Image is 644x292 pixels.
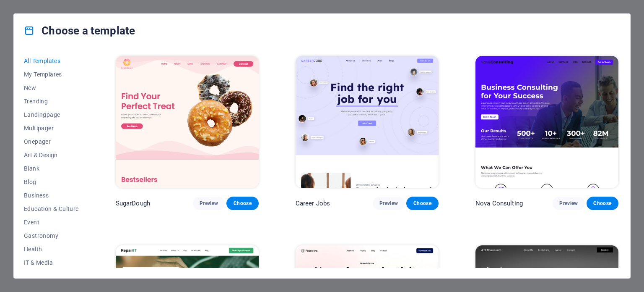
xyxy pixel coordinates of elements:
[24,68,79,81] button: My Templates
[373,197,405,210] button: Preview
[24,202,79,216] button: Education & Culture
[475,199,523,208] p: Nova Consulting
[226,197,258,210] button: Choose
[24,98,79,105] span: Trending
[24,58,79,64] span: All Templates
[24,71,79,78] span: My Templates
[24,95,79,108] button: Trending
[24,148,79,162] button: Art & Design
[24,192,79,199] span: Business
[24,152,79,158] span: Art & Design
[24,246,79,253] span: Health
[24,84,79,91] span: New
[559,200,578,207] span: Preview
[24,108,79,121] button: Landingpage
[24,256,79,269] button: IT & Media
[24,121,79,135] button: Multipager
[24,216,79,229] button: Event
[24,54,79,68] button: All Templates
[24,259,79,266] span: IT & Media
[379,200,398,207] span: Preview
[24,111,79,118] span: Landingpage
[406,197,438,210] button: Choose
[296,56,439,188] img: Career Jobs
[24,189,79,202] button: Business
[24,165,79,172] span: Blank
[24,162,79,175] button: Blank
[24,179,79,185] span: Blog
[24,175,79,189] button: Blog
[24,24,135,37] h4: Choose a template
[593,200,612,207] span: Choose
[413,200,431,207] span: Choose
[200,200,218,207] span: Preview
[193,197,225,210] button: Preview
[233,200,252,207] span: Choose
[24,81,79,95] button: New
[24,135,79,148] button: Onepager
[24,125,79,132] span: Multipager
[24,219,79,226] span: Event
[24,232,79,239] span: Gastronomy
[296,199,330,208] p: Career Jobs
[24,205,79,212] span: Education & Culture
[24,229,79,242] button: Gastronomy
[553,197,584,210] button: Preview
[116,199,150,208] p: SugarDough
[24,242,79,256] button: Health
[475,56,618,188] img: Nova Consulting
[116,56,259,188] img: SugarDough
[24,138,79,145] span: Onepager
[587,197,618,210] button: Choose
